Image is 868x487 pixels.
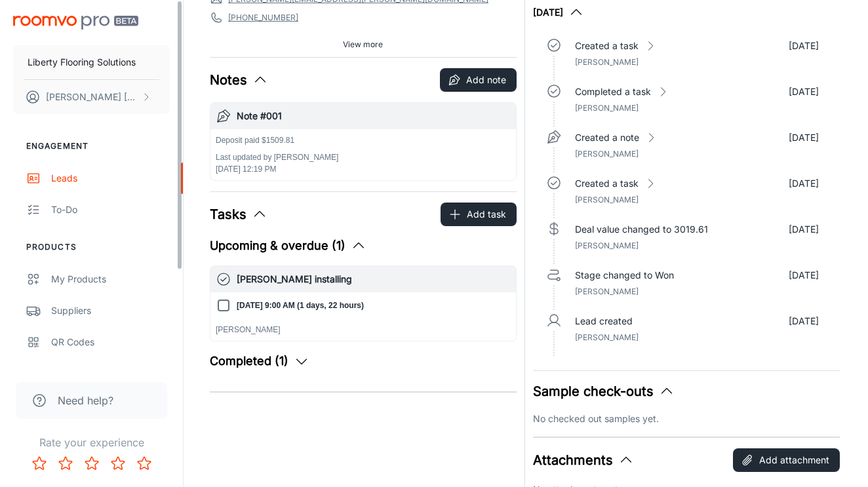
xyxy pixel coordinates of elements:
[216,151,338,163] p: Last updated by [PERSON_NAME]
[51,171,170,185] div: Leads
[51,303,170,318] div: Suppliers
[789,130,819,145] p: [DATE]
[575,130,639,145] p: Created a note
[575,222,708,237] p: Deal value changed to 3019.61
[575,195,639,205] span: [PERSON_NAME]
[533,5,584,20] button: [DATE]
[533,381,675,401] button: Sample check-outs
[10,435,172,450] p: Rate your experience
[237,300,364,311] p: [DATE] 9:00 AM (1 days, 22 hours)
[441,203,517,226] button: Add task
[105,450,131,477] button: Rate 4 star
[575,39,639,53] p: Created a task
[52,450,79,477] button: Rate 2 star
[533,412,840,426] p: No checked out samples yet.
[216,134,338,146] p: Deposit paid $1509.81
[216,163,338,175] p: [DATE] 12:19 PM
[575,176,639,191] p: Created a task
[13,80,170,114] button: [PERSON_NAME] [PERSON_NAME]
[51,272,170,286] div: My Products
[343,39,383,50] span: View more
[575,332,639,342] span: [PERSON_NAME]
[210,205,267,224] button: Tasks
[575,314,633,328] p: Lead created
[440,68,517,92] button: Add note
[79,450,105,477] button: Rate 3 star
[46,90,138,104] p: [PERSON_NAME] [PERSON_NAME]
[575,241,639,250] span: [PERSON_NAME]
[51,335,170,349] div: QR Codes
[789,268,819,282] p: [DATE]
[216,324,511,336] p: [PERSON_NAME]
[131,450,157,477] button: Rate 5 star
[51,203,170,217] div: To-do
[789,222,819,237] p: [DATE]
[58,393,113,408] span: Need help?
[789,314,819,328] p: [DATE]
[789,85,819,99] p: [DATE]
[13,45,170,79] button: Liberty Flooring Solutions
[28,55,136,69] p: Liberty Flooring Solutions
[237,272,511,286] h6: [PERSON_NAME] installing
[26,450,52,477] button: Rate 1 star
[575,149,639,159] span: [PERSON_NAME]
[789,176,819,191] p: [DATE]
[210,352,309,370] button: Completed (1)
[733,448,840,472] button: Add attachment
[789,39,819,53] p: [DATE]
[210,70,268,90] button: Notes
[228,12,298,24] a: [PHONE_NUMBER]
[210,237,366,255] button: Upcoming & overdue (1)
[210,266,516,341] button: [PERSON_NAME] installing[DATE] 9:00 AM (1 days, 22 hours)[PERSON_NAME]
[13,16,138,29] img: Roomvo PRO Beta
[533,450,634,470] button: Attachments
[575,268,674,282] p: Stage changed to Won
[575,286,639,296] span: [PERSON_NAME]
[210,103,516,180] button: Note #001Deposit paid $1509.81Last updated by [PERSON_NAME][DATE] 12:19 PM
[338,35,388,54] button: View more
[575,103,639,113] span: [PERSON_NAME]
[237,109,511,123] h6: Note #001
[575,57,639,67] span: [PERSON_NAME]
[575,85,651,99] p: Completed a task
